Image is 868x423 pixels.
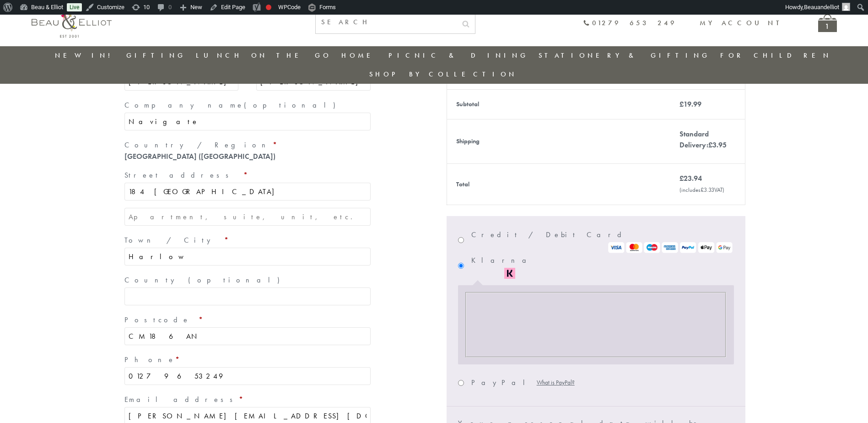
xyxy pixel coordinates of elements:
[608,242,733,253] img: Stripe
[720,51,831,60] a: For Children
[700,18,786,27] a: My account
[55,51,116,60] a: New in!
[471,371,575,395] label: PayPal
[679,99,684,109] span: £
[818,14,837,32] a: 1
[447,163,670,205] th: Total
[447,89,670,119] th: Subtotal
[124,392,371,407] label: Email address
[679,99,701,109] bdi: 19.99
[266,5,271,10] div: Needs improvement
[708,140,727,150] bdi: 3.95
[124,168,371,183] label: Street address
[679,174,684,183] span: £
[701,186,714,194] span: 3.33
[124,138,371,152] label: Country / Region
[471,228,733,253] label: Credit / Debit Card
[537,371,575,395] a: What is PayPal?
[244,100,341,110] span: (optional)
[341,51,378,60] a: Home
[369,70,517,79] a: Shop by collection
[124,233,371,248] label: Town / City
[679,174,702,183] bdi: 23.94
[679,129,727,150] label: Standard Delivery:
[316,13,457,32] input: SEARCH
[188,275,285,285] span: (optional)
[124,313,371,327] label: Postcode
[471,268,548,279] img: Klarna
[471,253,548,279] label: Klarna
[447,119,670,163] th: Shipping
[196,51,331,60] a: Lunch On The Go
[679,186,724,194] small: (includes VAT)
[124,98,371,113] label: Company name
[124,208,371,226] input: Apartment, suite, unit, etc. (optional)
[124,273,371,287] label: County
[539,51,710,60] a: Stationery & Gifting
[583,19,677,27] a: 01279 653 249
[469,293,722,352] iframe: Secure payment input frame
[67,3,82,11] a: Live
[32,7,112,38] img: logo
[124,183,371,201] input: House number and street name
[388,51,528,60] a: Picnic & Dining
[126,51,186,60] a: Gifting
[708,140,712,150] span: £
[701,186,704,194] span: £
[124,152,275,161] strong: [GEOGRAPHIC_DATA] ([GEOGRAPHIC_DATA])
[804,4,839,11] span: Beauandelliot
[124,352,371,367] label: Phone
